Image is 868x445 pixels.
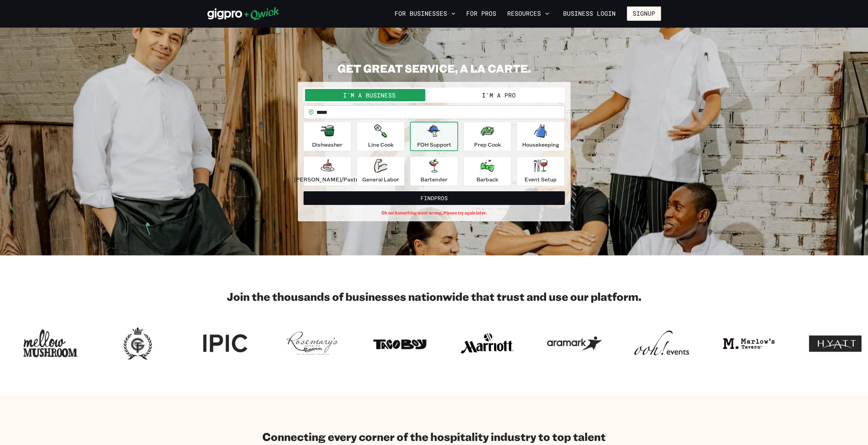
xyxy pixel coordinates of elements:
[410,122,458,151] button: FOH Support
[547,325,602,362] img: Logo for Aramark
[517,157,564,186] button: Event Setup
[434,89,563,101] button: I'm a Pro
[464,8,499,19] a: For Pros
[312,140,342,149] p: Dishwasher
[460,325,514,362] img: Logo for Marriott
[262,430,606,443] h2: Connecting every corner of the hospitality industry to top talent
[634,325,689,362] img: Logo for ooh events
[381,210,487,216] span: Oh no! Something went wrong. Please try again later.
[362,175,399,183] p: General Labor
[111,325,165,362] img: Logo for Georgian Terrace
[474,140,501,149] p: Prep Cook
[298,61,571,75] h2: GET GREAT SERVICE, A LA CARTE.
[522,140,559,149] p: Housekeeping
[722,325,776,362] img: Logo for Marlow's Tavern
[304,191,565,205] button: FindPros
[557,6,621,21] a: Business Login
[464,122,511,151] button: Prep Cook
[357,157,404,186] button: General Labor
[392,8,458,19] button: For Businesses
[207,290,661,303] h2: Join the thousands of businesses nationwide that trust and use our platform.
[304,157,351,186] button: [PERSON_NAME]/Pastry
[294,175,361,183] p: [PERSON_NAME]/Pastry
[368,140,394,149] p: Line Cook
[285,325,340,362] img: Logo for Rosemary's Catering
[504,8,552,19] button: Resources
[417,140,451,149] p: FOH Support
[627,6,661,21] button: Signup
[305,89,434,101] button: I'm a Business
[372,325,427,362] img: Logo for Taco Boy
[421,175,447,183] p: Bartender
[23,325,78,362] img: Logo for Mellow Mushroom
[198,325,252,362] img: Logo for IPIC
[410,157,458,186] button: Bartender
[357,122,404,151] button: Line Cook
[464,157,511,186] button: Barback
[525,175,557,183] p: Event Setup
[809,325,864,362] img: Logo for Hotel Hyatt
[517,122,564,151] button: Housekeeping
[304,122,351,151] button: Dishwasher
[476,175,498,183] p: Barback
